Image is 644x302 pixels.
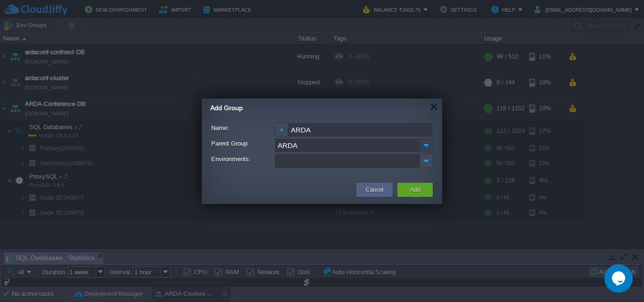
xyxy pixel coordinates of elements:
[210,104,243,112] span: Add Group
[211,123,274,133] label: Name:
[604,264,635,293] iframe: chat widget
[410,185,420,195] button: Add
[211,154,274,164] label: Environments:
[211,139,274,148] label: Parent Group:
[366,185,383,195] button: Cancel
